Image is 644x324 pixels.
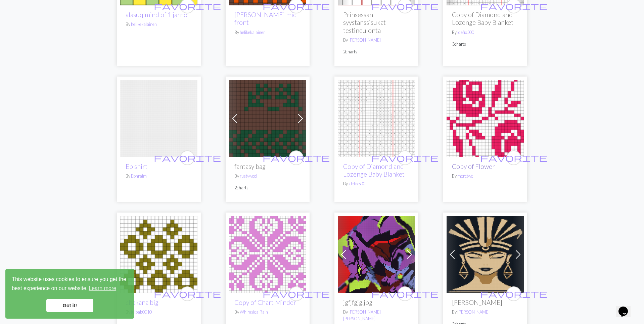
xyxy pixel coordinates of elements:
img: Ep shirt [120,80,197,157]
span: favorite [263,152,330,163]
button: favourite [398,150,412,165]
a: jgfjfgjg.jpg [338,250,415,257]
button: favourite [180,286,195,301]
p: By [126,21,192,28]
span: favorite [263,1,330,11]
span: favorite [480,1,547,11]
span: favorite [480,288,547,299]
p: 2 charts [343,49,410,55]
img: Diamond and Lozenge Baby Blanket [338,80,415,157]
p: By [343,181,410,187]
i: favourite [371,151,439,165]
a: dismiss cookie message [46,299,93,312]
i: favourite [263,287,330,300]
a: Ep shirt [126,163,147,170]
i: favourite [480,287,547,300]
span: favorite [263,288,330,299]
a: [PERSON_NAME] [457,309,490,315]
i: favourite [371,287,439,300]
i: favourite [154,287,221,300]
span: This website uses cookies to ensure you get the best experience on our website. [12,275,128,293]
a: idefix500 [457,30,474,35]
p: 2 charts [234,185,301,191]
img: fantasy bag [229,80,306,157]
a: WhimsicalRain [240,309,268,315]
a: Flower [447,114,524,121]
p: By [126,173,192,179]
h2: fantasy bag [234,163,301,170]
a: [PERSON_NAME] [349,37,381,43]
span: favorite [371,1,439,11]
a: chakana big [126,298,158,306]
iframe: chat widget [616,297,637,317]
a: [PERSON_NAME] [PERSON_NAME] [343,309,381,321]
h2: Copy of Diamond and Lozenge Baby Blanket [452,11,518,26]
button: favourite [506,150,521,165]
i: favourite [154,151,221,165]
a: Copy of Chart Minder [234,298,296,306]
a: alasuq mind of 1 jarno [126,11,187,18]
span: favorite [154,288,221,299]
div: cookieconsent [5,269,134,319]
button: favourite [398,286,412,301]
span: favorite [154,1,221,11]
a: Vintage flower [229,250,306,257]
img: Vintage flower [229,216,306,293]
p: By [452,173,518,179]
p: By [234,29,301,36]
button: favourite [506,286,521,301]
img: Flower [447,80,524,157]
p: By [126,309,192,315]
a: c26b30a968332a733415fde3e95b80fe.jpg [447,250,524,257]
img: chakana big [120,216,197,293]
a: chakana big [120,250,197,257]
p: By [343,309,410,322]
a: [PERSON_NAME] mid front [234,11,297,26]
button: favourite [289,286,304,301]
a: Copy of Flower [452,163,495,170]
a: learn more about cookies [88,283,117,293]
a: meretwe [457,173,473,179]
p: 3 charts [452,41,518,47]
p: By [234,173,301,179]
span: favorite [480,152,547,163]
a: julbab0010 [131,309,152,315]
i: favourite [480,151,547,165]
span: favorite [154,152,221,163]
a: Diamond and Lozenge Baby Blanket [338,114,415,121]
span: favorite [371,152,439,163]
a: Copy of Diamond and Lozenge Baby Blanket [343,163,405,178]
p: By [452,29,518,36]
a: Ephraim [131,173,147,179]
p: By [234,309,301,315]
a: Ep shirt [120,114,197,121]
a: helikekalainen [131,21,157,27]
h2: jgfjfgjg.jpg [343,298,410,306]
i: favourite [263,151,330,165]
button: favourite [180,150,195,165]
span: favorite [371,288,439,299]
a: rustywool [240,173,257,179]
h2: [PERSON_NAME] [452,298,518,306]
p: By [452,309,518,315]
img: c26b30a968332a733415fde3e95b80fe.jpg [447,216,524,293]
h2: Prinsessan syystanssisukat testineulonta [343,11,410,34]
a: idefix500 [349,181,365,186]
img: jgfjfgjg.jpg [338,216,415,293]
a: helikekalainen [240,30,266,35]
a: fantasy bag [229,114,306,121]
button: favourite [289,150,304,165]
p: By [343,37,410,43]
